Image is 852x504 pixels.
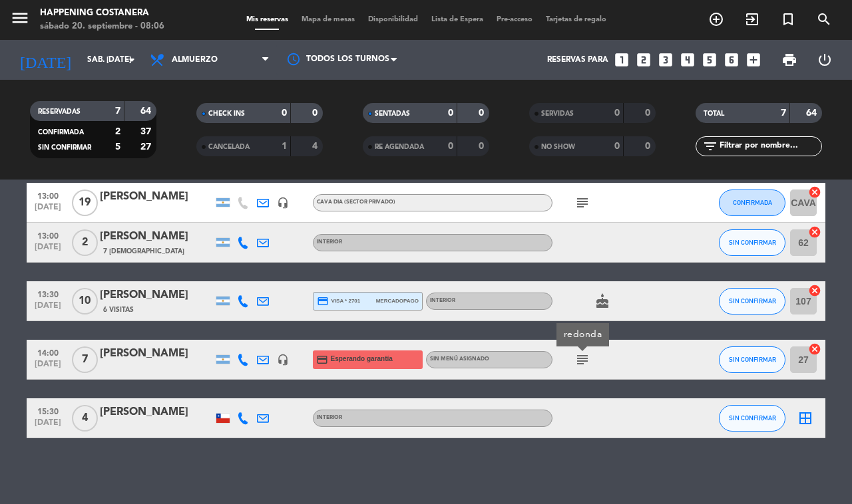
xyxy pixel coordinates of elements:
[479,142,487,151] strong: 0
[317,199,395,205] span: CAVA DIA (Sector Privado)
[40,7,164,20] div: Happening Costanera
[10,8,30,33] button: menu
[100,345,213,362] div: [PERSON_NAME]
[31,360,65,375] span: [DATE]
[613,51,630,68] i: looks_one
[72,229,98,256] span: 2
[31,188,65,203] span: 13:00
[816,11,832,27] i: search
[31,286,65,301] span: 13:30
[103,246,184,257] span: 7 [DEMOGRAPHIC_DATA]
[31,301,65,316] span: [DATE]
[745,51,762,68] i: add_box
[140,106,154,116] strong: 64
[780,11,796,27] i: turned_in_not
[317,239,342,245] span: INTERIOR
[38,144,91,151] span: SIN CONFIRMAR
[448,142,453,151] strong: 0
[541,110,574,117] span: SERVIDAS
[574,352,590,368] i: subject
[295,16,361,23] span: Mapa de mesas
[38,108,81,115] span: RESERVADAS
[10,45,81,74] i: [DATE]
[808,186,821,199] i: cancel
[708,11,724,27] i: add_circle_outline
[425,16,490,23] span: Lista de Espera
[594,293,610,309] i: cake
[115,106,120,116] strong: 7
[614,108,620,118] strong: 0
[31,403,65,418] span: 15:30
[657,51,674,68] i: looks_3
[808,342,821,356] i: cancel
[277,354,289,366] i: headset_mic
[277,197,289,209] i: headset_mic
[282,142,287,151] strong: 1
[614,142,620,151] strong: 0
[282,108,287,118] strong: 0
[719,405,785,432] button: SIN CONFIRMAR
[704,110,724,117] span: TOTAL
[38,129,84,136] span: CONFIRMADA
[140,142,154,152] strong: 27
[31,203,65,218] span: [DATE]
[31,418,65,434] span: [DATE]
[103,305,134,315] span: 6 Visitas
[479,108,487,118] strong: 0
[808,284,821,297] i: cancel
[10,8,30,28] i: menu
[317,415,342,420] span: INTERIOR
[140,127,154,136] strong: 37
[574,195,590,211] i: subject
[490,16,539,23] span: Pre-acceso
[719,229,785,256] button: SIN CONFIRMAR
[375,144,424,150] span: RE AGENDADA
[172,55,218,64] span: Almuerzo
[701,51,718,68] i: looks_5
[375,110,410,117] span: SENTADAS
[723,51,740,68] i: looks_6
[124,52,140,68] i: arrow_drop_down
[361,16,425,23] span: Disponibilidad
[781,108,786,118] strong: 7
[430,356,489,362] span: Sin menú asignado
[729,239,776,246] span: SIN CONFIRMAR
[448,108,453,118] strong: 0
[719,346,785,373] button: SIN CONFIRMAR
[430,298,455,303] span: INTERIOR
[312,142,320,151] strong: 4
[72,189,98,216] span: 19
[645,142,653,151] strong: 0
[729,297,776,305] span: SIN CONFIRMAR
[72,405,98,432] span: 4
[564,328,602,342] div: redonda
[100,404,213,421] div: [PERSON_NAME]
[702,138,718,154] i: filter_list
[806,108,819,118] strong: 64
[312,108,320,118] strong: 0
[31,243,65,258] span: [DATE]
[808,225,821,239] i: cancel
[115,127,120,136] strong: 2
[547,55,608,64] span: Reservas para
[744,11,760,27] i: exit_to_app
[733,199,772,206] span: CONFIRMADA
[316,354,328,366] i: credit_card
[781,52,797,68] span: print
[240,16,295,23] span: Mis reservas
[317,295,360,307] span: visa * 2701
[376,297,419,305] span: mercadopago
[718,139,821,154] input: Filtrar por nombre...
[797,410,813,426] i: border_all
[817,52,833,68] i: power_settings_new
[115,142,120,152] strong: 5
[31,227,65,243] span: 13:00
[331,354,393,364] span: Esperando garantía
[100,188,213,205] div: [PERSON_NAME]
[539,16,613,23] span: Tarjetas de regalo
[729,356,776,363] span: SIN CONFIRMAR
[645,108,653,118] strong: 0
[317,295,329,307] i: credit_card
[807,40,842,80] div: LOG OUT
[719,288,785,315] button: SIN CONFIRMAR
